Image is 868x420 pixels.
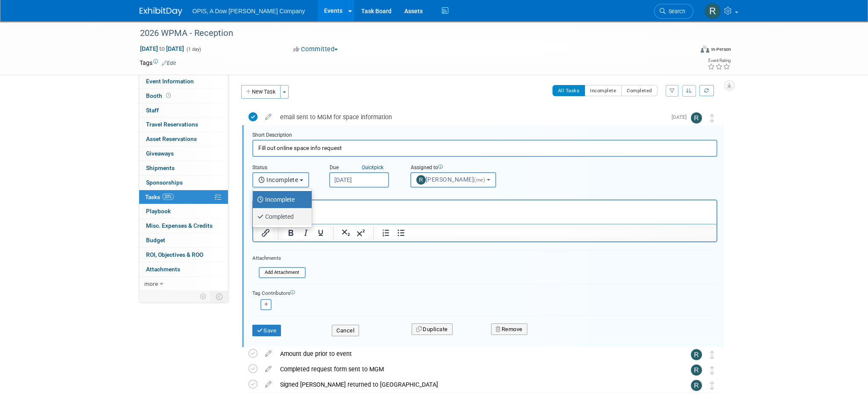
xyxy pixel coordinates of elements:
[552,85,585,96] button: All Tasks
[146,222,213,229] span: Misc. Expenses & Credits
[139,132,228,146] a: Asset Reservations
[621,85,658,96] button: Completed
[158,45,166,52] span: to
[654,4,693,19] a: Search
[137,26,681,41] div: 2026 WPMA - Reception
[379,227,393,239] button: Numbered list
[710,46,731,53] div: In-Person
[261,365,276,373] a: edit
[139,219,228,233] a: Misc. Expenses & Credits
[196,291,211,302] td: Personalize Event Tab Strip
[710,114,714,122] i: Move task
[283,227,298,239] button: Bold
[691,380,702,391] img: Renee Ortner
[139,233,228,247] a: Budget
[139,103,228,117] a: Staff
[139,117,228,132] a: Travel Reservations
[146,251,203,258] span: ROI, Objectives & ROO
[276,110,666,124] div: email sent to MGM for space information
[276,377,674,392] div: Signed [PERSON_NAME] returned to [GEOGRAPHIC_DATA]
[162,194,174,200] span: 20%
[710,351,714,359] i: Move task
[257,193,303,206] label: Incomplete
[252,188,717,200] div: Details
[186,47,201,52] span: (1 day)
[672,114,691,120] span: [DATE]
[139,262,228,276] a: Attachments
[691,349,702,360] img: Renee Ortner
[146,164,175,171] span: Shipments
[252,140,717,156] input: Name of task or a short description
[394,227,408,239] button: Bullet list
[140,45,184,53] span: [DATE] [DATE]
[144,280,158,287] span: more
[707,59,730,63] div: Event Rating
[139,161,228,175] a: Shipments
[704,3,721,19] img: Renee Ortner
[252,132,717,140] div: Short Description
[146,135,197,142] span: Asset Reservations
[241,85,281,99] button: New Task
[146,179,183,186] span: Sponsorships
[258,176,298,183] span: Incomplete
[257,210,303,223] label: Completed
[140,7,182,16] img: ExhibitDay
[139,89,228,103] a: Booth
[313,227,328,239] button: Underline
[146,266,180,273] span: Attachments
[193,8,305,15] span: OPIS, A Dow [PERSON_NAME] Company
[412,323,453,335] button: Duplicate
[252,325,281,337] button: Save
[139,277,228,291] a: more
[140,59,176,67] td: Tags
[139,176,228,190] a: Sponsorships
[146,107,159,114] span: Staff
[139,147,228,161] a: Giveaways
[146,237,165,244] span: Budget
[164,92,172,99] span: Booth not reserved yet
[329,164,397,172] div: Due
[146,150,174,157] span: Giveaways
[258,227,273,239] button: Insert/edit link
[410,164,517,172] div: Assigned to
[252,164,316,172] div: Status
[710,382,714,390] i: Move task
[261,113,276,121] a: edit
[416,176,487,183] span: [PERSON_NAME]
[710,366,714,374] i: Move task
[339,227,353,239] button: Subscript
[252,255,306,262] div: Attachments
[210,291,228,302] td: Toggle Event Tabs
[139,248,228,262] a: ROI, Objectives & ROO
[146,78,194,85] span: Event Information
[276,347,674,361] div: Amount due prior to event
[643,44,731,57] div: Event Format
[145,194,174,200] span: Tasks
[252,172,309,188] button: Incomplete
[332,325,359,337] button: Cancel
[491,323,527,335] button: Remove
[329,172,389,188] input: Due Date
[410,172,496,188] button: [PERSON_NAME](me)
[699,85,714,96] a: Refresh
[298,227,313,239] button: Italic
[146,92,172,99] span: Booth
[666,8,685,15] span: Search
[139,190,228,204] a: Tasks20%
[362,164,374,170] i: Quick
[701,46,709,53] img: Format-Inperson.png
[691,364,702,376] img: Renee Ortner
[146,208,171,214] span: Playbook
[691,112,702,123] img: Renee Ortner
[139,204,228,218] a: Playbook
[253,200,716,224] iframe: Rich Text Area
[360,164,385,171] a: Quickpick
[139,74,228,88] a: Event Information
[146,121,198,128] span: Travel Reservations
[261,381,276,388] a: edit
[252,288,717,297] div: Tag Contributors
[290,45,341,54] button: Committed
[162,60,176,66] a: Edit
[585,85,622,96] button: Incomplete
